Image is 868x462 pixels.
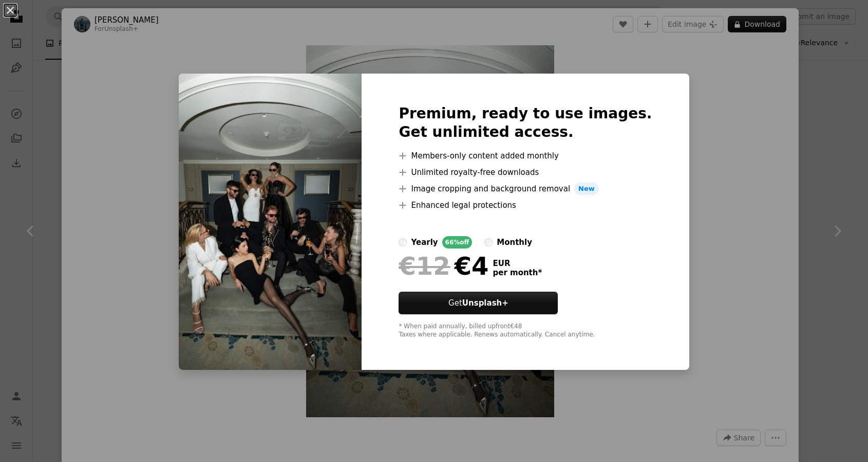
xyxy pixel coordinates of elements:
div: monthly [497,236,532,248]
span: per month * [493,268,542,277]
li: Image cropping and background removal [399,183,652,195]
span: €12 [399,253,450,279]
button: GetUnsplash+ [399,292,558,314]
div: €4 [399,253,488,279]
img: premium_photo-1698505302151-b205d6484ba2 [179,74,362,370]
span: New [574,183,599,195]
li: Unlimited royalty-free downloads [399,166,652,179]
input: yearly66%off [399,238,407,246]
li: Enhanced legal protections [399,199,652,211]
div: * When paid annually, billed upfront €48 Taxes where applicable. Renews automatically. Cancel any... [399,323,652,339]
h2: Premium, ready to use images. Get unlimited access. [399,104,652,141]
input: monthly [484,238,493,246]
li: Members-only content added monthly [399,150,652,162]
strong: Unsplash+ [462,298,508,308]
div: yearly [411,236,438,248]
span: EUR [493,259,542,268]
div: 66% off [442,236,473,248]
